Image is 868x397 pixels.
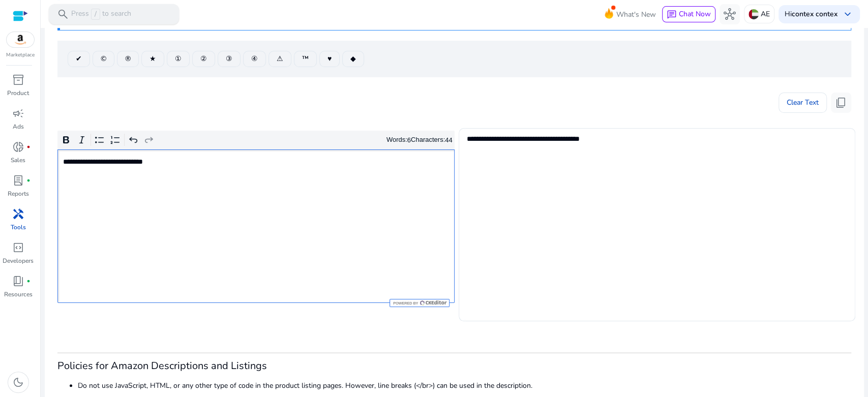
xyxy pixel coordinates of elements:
[149,53,156,64] span: ★
[667,10,677,20] span: chat
[57,360,851,372] h3: Policies for Amazon Descriptions and Listings
[101,53,106,64] span: ©
[6,51,35,59] p: Marketplace
[78,380,851,391] li: Do not use JavaScript, HTML, or any other type of code in the product listing pages. However, lin...
[12,208,24,220] span: handyman
[8,189,29,198] p: Reports
[749,9,759,19] img: ae.svg
[792,9,837,19] b: contex contex
[4,290,33,299] p: Resources
[117,51,139,67] button: ®
[831,93,851,113] button: content_copy
[26,279,31,283] span: fiber_manual_record
[175,53,182,64] span: ①
[779,93,827,113] button: Clear Text
[141,51,164,67] button: ★
[91,9,100,20] span: /
[302,53,309,64] span: ™
[7,88,29,98] p: Product
[12,275,24,287] span: book_4
[11,223,26,232] p: Tools
[342,51,364,67] button: ◆
[7,32,34,47] img: amazon.svg
[68,51,90,67] button: ✔
[13,122,24,131] p: Ads
[3,256,34,265] p: Developers
[761,5,770,23] p: AE
[724,8,736,20] span: hub
[125,53,131,64] span: ®
[57,8,69,20] span: search
[12,107,24,119] span: campaign
[787,93,819,113] span: Clear Text
[251,53,258,64] span: ④
[445,136,452,144] label: 44
[12,141,24,153] span: donut_small
[407,136,411,144] label: 6
[192,51,215,67] button: ②
[200,53,207,64] span: ②
[26,178,31,182] span: fiber_manual_record
[350,53,356,64] span: ◆
[268,51,291,67] button: ⚠
[386,134,453,146] div: Words: Characters:
[842,8,854,20] span: keyboard_arrow_down
[243,51,266,67] button: ④
[277,53,283,64] span: ⚠
[11,156,25,165] p: Sales
[226,53,232,64] span: ③
[319,51,340,67] button: ♥
[167,51,190,67] button: ①
[71,9,131,20] p: Press to search
[327,53,332,64] span: ♥
[12,74,24,86] span: inventory_2
[392,301,418,306] span: Powered by
[26,145,31,149] span: fiber_manual_record
[57,131,455,150] div: Editor toolbar
[785,11,837,18] p: Hi
[720,4,740,24] button: hub
[57,149,455,303] div: Rich Text Editor. Editing area: main. Press Alt+0 for help.
[12,241,24,254] span: code_blocks
[662,6,715,22] button: chatChat Now
[294,51,317,67] button: ™
[616,6,656,23] span: What's New
[93,51,114,67] button: ©
[679,9,711,19] span: Chat Now
[12,174,24,187] span: lab_profile
[835,97,847,109] span: content_copy
[76,53,82,64] span: ✔
[218,51,241,67] button: ③
[12,376,24,388] span: dark_mode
